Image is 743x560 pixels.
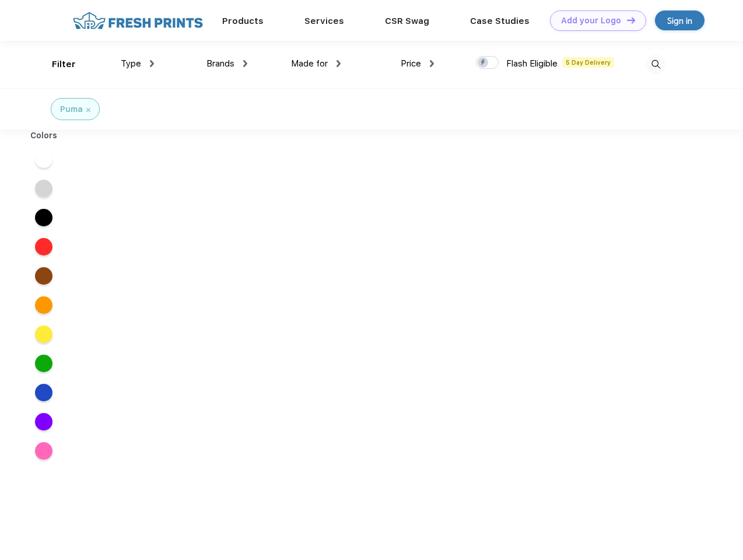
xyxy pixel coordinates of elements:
[243,60,247,67] img: dropdown.png
[60,103,83,116] div: Puma
[69,10,206,31] img: fo%20logo%202.webp
[337,60,341,67] img: dropdown.png
[86,108,90,112] img: filter_cancel.svg
[385,16,429,26] a: CSR Swag
[304,16,344,26] a: Services
[22,129,66,142] div: Colors
[121,58,141,69] span: Type
[627,17,635,23] img: DT
[562,57,614,68] span: 5 Day Delivery
[291,58,328,69] span: Made for
[646,55,665,74] img: desktop_search.svg
[401,58,421,69] span: Price
[667,14,692,27] div: Sign in
[430,60,434,67] img: dropdown.png
[150,60,154,67] img: dropdown.png
[506,58,558,69] span: Flash Eligible
[206,58,234,69] span: Brands
[222,16,264,26] a: Products
[561,16,621,26] div: Add your Logo
[52,58,76,71] div: Filter
[655,10,705,30] a: Sign in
